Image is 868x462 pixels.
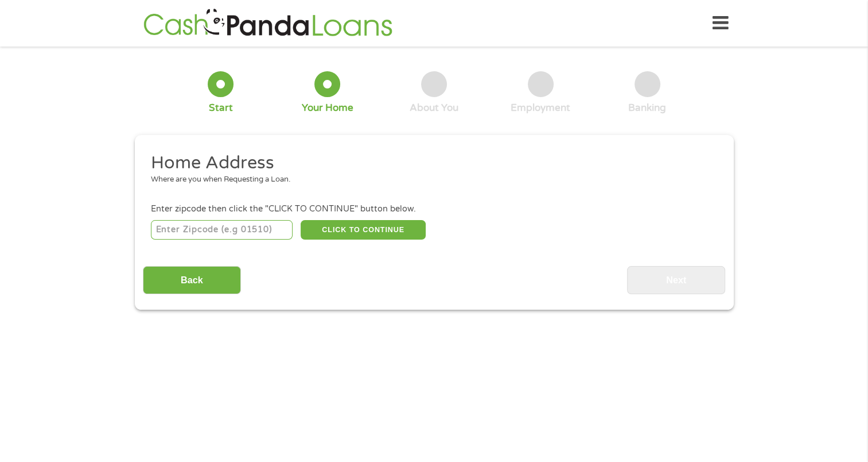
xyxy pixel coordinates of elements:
div: Start [209,102,233,114]
div: Enter zipcode then click the "CLICK TO CONTINUE" button below. [151,203,717,215]
div: Your Home [302,102,353,114]
div: Employment [511,102,570,114]
img: GetLoanNow Logo [140,7,396,40]
div: Banking [628,102,666,114]
h2: Home Address [151,152,709,175]
input: Enter Zipcode (e.g 01510) [151,220,293,240]
button: CLICK TO CONTINUE [301,220,426,240]
div: About You [410,102,458,114]
input: Back [143,266,241,294]
div: Where are you when Requesting a Loan. [151,174,709,186]
input: Next [627,266,725,294]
